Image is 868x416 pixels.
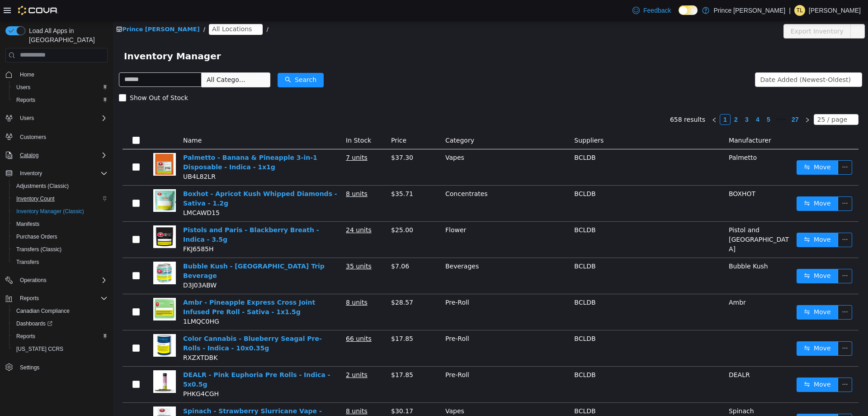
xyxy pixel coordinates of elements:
td: Beverages [329,237,458,273]
button: icon: swapMove [684,176,725,190]
a: Reports [13,95,39,105]
li: 4 [639,93,650,104]
span: / [90,5,92,12]
span: BCLDB [461,387,482,394]
span: Home [16,69,108,80]
li: 5 [650,93,661,104]
span: All Categories [94,54,135,63]
button: icon: ellipsis [725,212,739,226]
img: Spinach - Strawberry Slurricane Vape - Indica - 1.2g hero shot [40,386,63,408]
a: Users [13,82,34,93]
button: Catalog [2,149,111,162]
span: Bubble Kush [616,242,655,249]
span: Manifests [16,220,39,228]
span: Name [70,116,89,123]
a: 5 [651,94,660,104]
button: Inventory [2,167,111,180]
span: BCLDB [461,350,482,358]
span: Settings [20,364,39,371]
span: BOXHOT [616,169,642,177]
span: Inventory [16,168,108,179]
span: Purchase Orders [16,233,57,240]
span: $28.57 [278,278,300,285]
span: Transfers (Classic) [13,244,108,255]
a: Pistols and Paris - Blackberry Breath - Indica - 3.5g [70,206,206,222]
span: Users [13,82,108,93]
button: Settings [2,361,111,374]
button: icon: swapMove [684,212,725,226]
span: UB4L82LR [70,152,103,159]
img: Pistols and Paris - Blackberry Breath - Indica - 3.5g hero shot [40,205,63,227]
span: Category [332,116,361,123]
button: icon: swapMove [684,248,725,263]
span: Users [16,113,108,124]
u: 66 units [233,314,259,321]
u: 24 units [233,206,259,213]
a: icon: shopPrince [PERSON_NAME] [3,5,87,12]
button: Inventory [16,168,46,179]
span: Dark Mode [679,15,679,15]
a: Customers [16,132,50,143]
a: Dashboards [13,318,56,329]
u: 2 units [233,350,255,358]
span: BCLDB [461,242,482,249]
span: Reports [20,295,39,302]
span: $25.00 [278,206,300,213]
span: $17.85 [278,314,300,321]
li: 1 [607,93,618,104]
span: Purchase Orders [13,231,108,242]
a: Dashboards [9,317,111,330]
button: Export Inventory [670,3,738,18]
td: Flower [329,201,458,237]
li: Next Page [689,93,700,104]
span: All Locations [99,3,139,13]
img: Boxhot - Apricot Kush Whipped Diamonds - Sativa - 1.2g hero shot [40,168,63,191]
a: 1 [607,94,617,104]
button: icon: ellipsis [725,320,739,335]
a: Reports [13,331,39,342]
a: Spinach - Strawberry Slurricane Vape - Indica - 1.2g [70,387,209,403]
span: Catalog [16,150,108,161]
button: icon: swapMove [684,320,725,335]
button: Transfers (Classic) [9,243,111,256]
span: Inventory Count [16,195,55,202]
button: Operations [16,275,50,286]
span: Users [20,115,34,122]
button: Canadian Compliance [9,305,111,317]
span: Reports [13,331,108,342]
span: Washington CCRS [13,344,108,354]
span: Feedback [643,6,671,15]
span: 1LMQC0HG [70,297,106,304]
img: DEALR - Pink Euphoria Pre Rolls - Indica - 5x0.5g hero shot [40,349,63,372]
a: Home [16,69,38,80]
li: 2 [618,93,628,104]
span: $7.06 [278,242,296,249]
span: RXZXTDBK [70,333,104,340]
span: BCLDB [461,133,482,140]
button: icon: swapMove [684,357,725,371]
span: Operations [16,275,108,286]
a: Manifests [13,219,43,230]
u: 8 units [233,278,255,285]
button: icon: ellipsis [725,284,739,299]
a: Purchase Orders [13,231,61,242]
button: icon: swapMove [684,393,725,407]
a: Inventory Count [13,193,58,204]
span: In Stock [233,116,258,123]
span: TL [797,5,803,16]
td: Vapes [329,129,458,165]
i: icon: left [599,96,604,102]
span: $35.71 [278,169,300,177]
u: 8 units [233,169,255,177]
span: Adjustments (Classic) [16,182,69,190]
button: icon: swapMove [684,139,725,154]
span: BCLDB [461,206,482,213]
span: Inventory Count [13,193,108,204]
button: Adjustments (Classic) [9,180,111,192]
button: Inventory Count [9,192,111,205]
span: Canadian Compliance [13,306,108,316]
button: icon: ellipsis [725,357,739,371]
span: Inventory Manager (Classic) [13,206,108,217]
a: Ambr - Pineapple Express Cross Joint Infused Pre Roll - Sativa - 1x1.5g [70,278,202,295]
a: Boxhot - Apricot Kush Whipped Diamonds - Sativa - 1.2g [70,169,224,186]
